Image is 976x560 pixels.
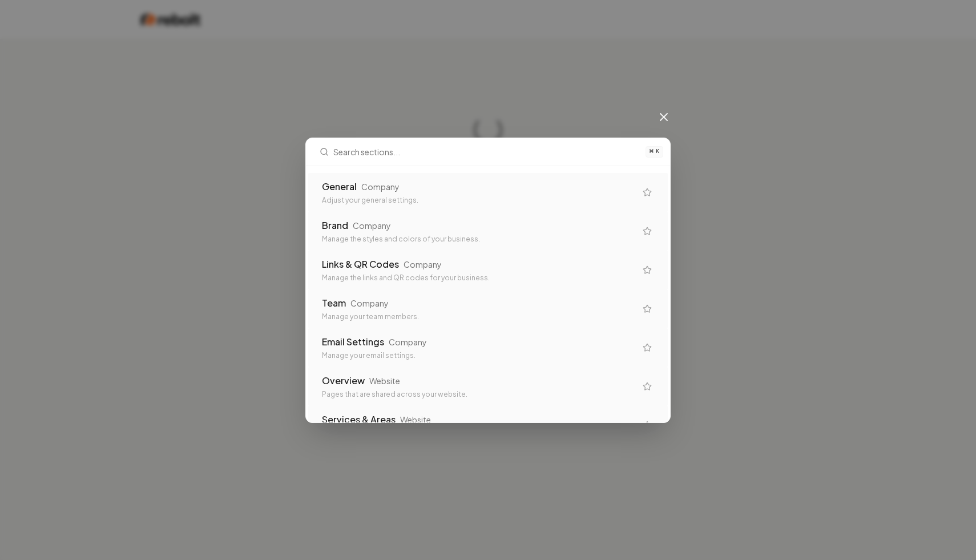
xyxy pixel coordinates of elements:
div: Links & QR Codes [322,257,399,271]
div: Pages that are shared across your website. [322,390,636,399]
div: Manage your email settings. [322,351,636,360]
div: Services & Areas [322,413,396,426]
div: Overview [322,374,365,388]
div: Company [353,220,391,231]
div: Company [361,181,400,192]
div: Manage the styles and colors of your business. [322,235,636,244]
div: Adjust your general settings. [322,196,636,205]
div: Email Settings [322,335,384,349]
div: General [322,180,357,194]
div: Company [350,297,389,309]
div: Website [400,414,431,425]
div: Brand [322,219,348,232]
div: Search sections... [306,166,670,422]
div: Team [322,296,346,310]
div: Company [404,259,442,270]
div: Manage your team members. [322,312,636,321]
input: Search sections... [333,138,639,166]
div: Website [369,375,400,386]
div: Company [389,336,427,348]
div: Manage the links and QR codes for your business. [322,273,636,283]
